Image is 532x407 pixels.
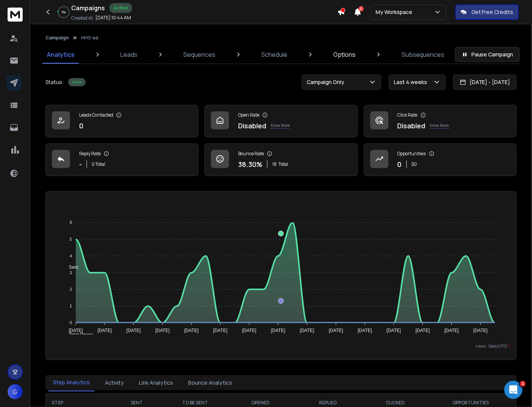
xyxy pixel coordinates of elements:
tspan: 3 [70,270,72,275]
p: Know More [430,123,449,129]
tspan: [DATE] [271,328,286,333]
span: Sent [63,265,78,270]
tspan: 2 [70,287,72,292]
div: Active [109,3,132,13]
tspan: [DATE] [474,328,488,333]
p: Get Free Credits [471,8,513,16]
button: G [8,384,23,399]
tspan: [DATE] [242,328,257,333]
p: $ 0 [412,161,417,167]
p: Know More [271,123,290,129]
tspan: 5 [70,237,72,242]
p: Disabled [398,120,426,131]
a: Subsequences [397,45,449,64]
p: Open Rate [238,112,259,118]
span: Total Opens [63,332,93,337]
tspan: [DATE] [69,328,83,333]
tspan: [DATE] [184,328,199,333]
div: Active [68,78,86,86]
a: Reply Rate-0 Total [45,143,198,176]
tspan: [DATE] [387,328,401,333]
tspan: [DATE] [98,328,112,333]
button: Link Analytics [134,374,178,391]
p: Opportunities [398,151,426,157]
tspan: 1 [70,304,72,309]
p: - [79,159,82,170]
p: Leads [120,50,137,59]
p: Options [334,50,356,59]
p: 38.30 % [238,159,262,170]
p: Sequences [183,50,215,59]
a: Click RateDisabledKnow More [364,105,517,137]
tspan: [DATE] [213,328,228,333]
button: Activity [100,374,128,391]
a: Leads [116,45,142,64]
p: Campaign Only [307,78,347,86]
button: Pause Campaign [455,47,520,62]
p: Status: [45,78,64,86]
button: Get Free Credits [456,5,519,20]
p: My Workspace [376,8,415,16]
tspan: 0 [70,321,72,325]
a: Schedule [257,45,292,64]
p: 0 Total [92,161,105,167]
button: Campaign [45,35,69,41]
p: x-axis : Date(UTC) [52,343,510,349]
p: HHS-aa [81,35,98,41]
p: Schedule [262,50,288,59]
tspan: [DATE] [329,328,343,333]
tspan: 6 [70,220,72,225]
tspan: 4 [70,254,72,258]
p: 0 [398,159,402,170]
a: Options [329,45,360,64]
p: Bounce Rate [238,151,264,157]
p: Disabled [238,120,266,131]
iframe: Intercom live chat [504,381,523,399]
a: Analytics [42,45,79,64]
button: Bounce Analytics [184,374,237,391]
p: 5 % [61,10,66,14]
p: Last 4 weeks [394,78,430,86]
tspan: [DATE] [156,328,170,333]
button: [DATE] - [DATE] [453,75,517,90]
button: Step Analytics [48,374,94,391]
span: 3 [359,6,364,11]
tspan: [DATE] [416,328,430,333]
tspan: [DATE] [445,328,459,333]
tspan: [DATE] [358,328,372,333]
a: Opportunities0$0 [364,143,517,176]
tspan: [DATE] [126,328,141,333]
span: 1 [520,381,526,387]
p: [DATE] 10:44 AM [95,15,131,21]
a: Sequences [179,45,220,64]
h1: Campaigns [71,3,105,12]
p: Analytics [47,50,75,59]
p: Leads Contacted [79,112,113,118]
a: Leads Contacted0 [45,105,198,137]
a: Bounce Rate38.30%18Total [204,143,357,176]
span: Total [278,161,288,167]
p: 0 [79,120,83,131]
p: Reply Rate [79,151,101,157]
p: Subsequences [402,50,445,59]
a: Open RateDisabledKnow More [204,105,357,137]
span: 18 [272,161,277,167]
p: Created At: [71,15,94,21]
p: Click Rate [398,112,418,118]
tspan: [DATE] [300,328,314,333]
